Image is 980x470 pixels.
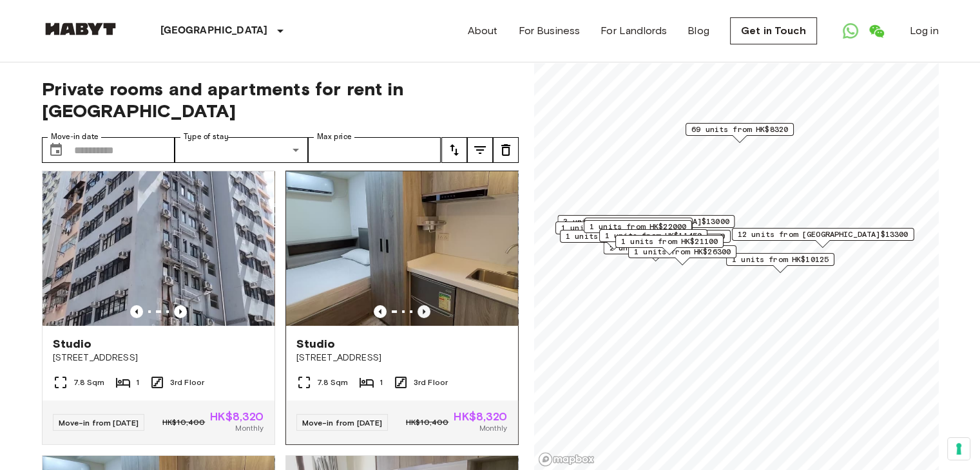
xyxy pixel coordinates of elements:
[493,137,519,163] button: tune
[633,246,730,258] span: 1 units from HK$26300
[286,171,518,326] img: Marketing picture of unit HK-01-067-015-01
[731,254,828,265] span: 1 units from HK$10125
[374,305,387,318] button: Previous image
[73,377,105,388] span: 7.8 Sqm
[538,452,595,467] a: Mapbox logo
[43,171,274,326] img: Marketing picture of unit HK-01-067-018-01
[561,222,657,234] span: 1 units from HK$10650
[555,221,663,241] div: Map marker
[285,171,519,445] a: Marketing picture of unit HK-01-067-015-01Previous imagePrevious imageStudio[STREET_ADDRESS]7.8 S...
[599,229,707,249] div: Map marker
[174,305,187,318] button: Previous image
[302,418,383,428] span: Move-in from [DATE]
[406,417,448,428] span: HK$10,400
[687,23,709,39] a: Blog
[184,131,229,142] label: Type of stay
[210,411,264,422] span: HK$8,320
[317,131,352,142] label: Max price
[441,137,467,163] button: tune
[619,234,716,246] span: 4 units from HK$10500
[467,137,493,163] button: tune
[518,23,580,39] a: For Business
[468,23,498,39] a: About
[565,230,662,242] span: 1 units from HK$11200
[725,253,834,273] div: Map marker
[620,236,717,247] span: 1 units from HK$21100
[622,230,730,250] div: Map marker
[584,218,692,238] div: Map marker
[454,411,507,422] span: HK$8,320
[42,78,519,122] span: Private rooms and apartments for rent in [GEOGRAPHIC_DATA]
[296,336,336,352] span: Studio
[863,18,889,44] a: Open WeChat
[414,377,448,388] span: 3rd Floor
[583,220,691,240] div: Map marker
[162,417,205,428] span: HK$10,400
[910,23,939,39] a: Log in
[603,241,707,261] div: Map marker
[130,305,143,318] button: Previous image
[685,123,793,143] div: Map marker
[42,23,119,35] img: Habyt
[563,216,729,227] span: 3 units from [GEOGRAPHIC_DATA]$13000
[160,23,268,39] p: [GEOGRAPHIC_DATA]
[730,17,817,44] a: Get in Touch
[737,229,908,240] span: 12 units from [GEOGRAPHIC_DATA]$13300
[136,377,139,388] span: 1
[628,245,736,265] div: Map marker
[317,377,349,388] span: 7.8 Sqm
[628,230,724,242] span: 3 units from HK$11760
[604,230,701,241] span: 1 units from HK$11450
[557,215,735,235] div: Map marker
[589,221,686,232] span: 1 units from HK$22000
[418,305,430,318] button: Previous image
[380,377,383,388] span: 1
[590,218,686,230] span: 2 units from HK$10170
[731,228,914,248] div: Map marker
[53,352,264,364] span: [STREET_ADDRESS]
[559,230,668,250] div: Map marker
[42,171,275,445] a: Previous imagePrevious imageStudio[STREET_ADDRESS]7.8 Sqm13rd FloorMove-in from [DATE]HK$10,400HK...
[479,422,507,434] span: Monthly
[170,377,204,388] span: 3rd Floor
[235,422,264,434] span: Monthly
[615,235,723,255] div: Map marker
[53,336,92,352] span: Studio
[600,23,667,39] a: For Landlords
[59,418,139,428] span: Move-in from [DATE]
[613,234,722,254] div: Map marker
[296,352,508,364] span: [STREET_ADDRESS]
[838,18,863,44] a: Open WhatsApp
[691,124,787,135] span: 69 units from HK$8320
[43,137,69,163] button: Choose date
[51,131,99,142] label: Move-in date
[948,438,970,460] button: Your consent preferences for tracking technologies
